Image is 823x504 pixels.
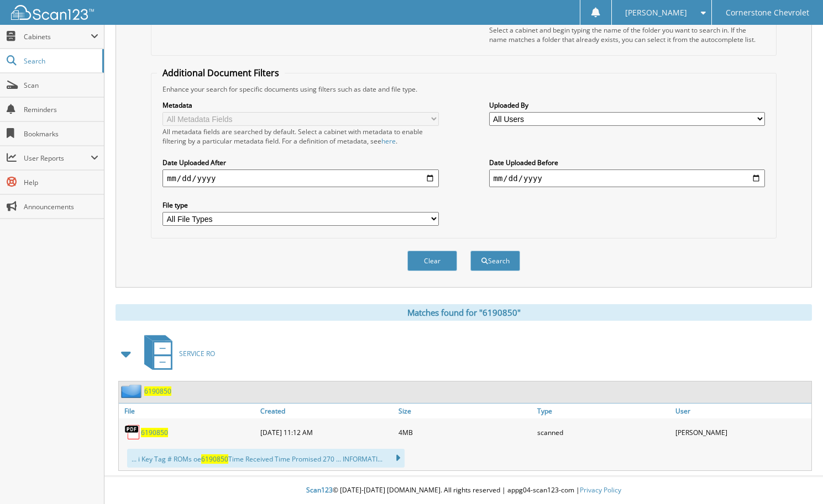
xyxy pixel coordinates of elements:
input: end [489,169,766,187]
a: here [381,136,396,146]
span: Scan123 [306,485,333,495]
label: Metadata [162,100,439,110]
label: Date Uploaded Before [489,158,766,167]
div: [DATE] 11:12 AM [258,421,396,443]
a: Type [534,404,673,418]
a: User [673,404,811,418]
span: Cornerstone Chevrolet [726,9,809,16]
span: Cabinets [24,32,91,41]
span: User Reports [24,153,91,163]
a: Size [396,404,534,418]
span: Search [24,56,97,66]
button: Search [470,251,520,271]
span: Reminders [24,105,98,114]
span: 6190850 [201,454,228,464]
div: scanned [534,421,673,443]
iframe: Chat Widget [768,451,823,504]
label: Uploaded By [489,100,766,110]
div: All metadata fields are searched by default. Select a cabinet with metadata to enable filtering b... [162,127,439,146]
legend: Additional Document Filters [157,67,285,79]
span: [PERSON_NAME] [625,9,687,16]
label: Date Uploaded After [162,158,439,167]
a: 6190850 [141,428,168,437]
div: [PERSON_NAME] [673,421,811,443]
button: Clear [407,251,457,271]
a: 6190850 [144,386,171,396]
span: Bookmarks [24,129,98,139]
a: Privacy Policy [580,485,621,495]
img: scan123-logo-white.svg [11,5,94,20]
img: PDF.png [124,424,141,441]
span: Help [24,178,98,187]
span: Announcements [24,202,98,211]
div: Enhance your search for specific documents using filters such as date and file type. [157,84,770,94]
div: Matches found for "6190850" [116,304,812,321]
label: File type [162,200,439,210]
img: folder2.png [121,384,144,398]
a: File [119,404,258,418]
div: © [DATE]-[DATE] [DOMAIN_NAME]. All rights reserved | appg04-scan123-com | [104,477,823,504]
div: 4MB [396,421,534,443]
div: Select a cabinet and begin typing the name of the folder you want to search in. If the name match... [489,25,766,44]
span: Scan [24,81,98,90]
div: ... i Key Tag # ROMs oe Time Received Time Promised 270 ... INFORMATI... [127,449,405,468]
a: SERVICE RO [138,332,215,375]
input: start [162,169,439,187]
span: SERVICE RO [179,349,215,358]
a: Created [258,404,396,418]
